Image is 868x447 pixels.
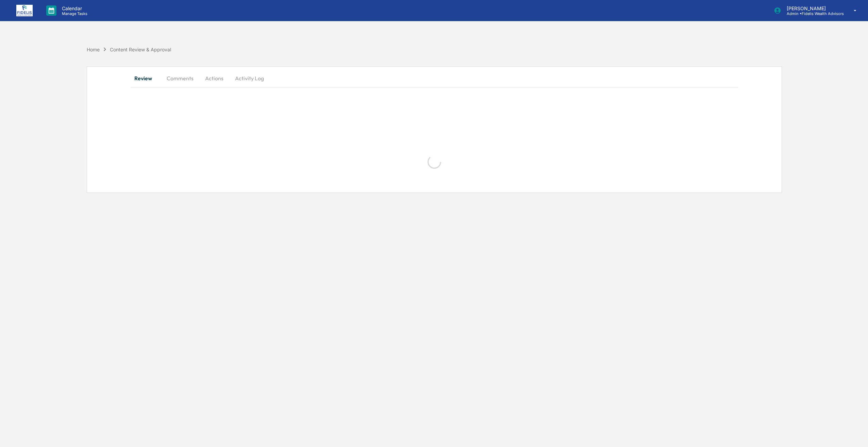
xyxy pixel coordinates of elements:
div: secondary tabs example [131,70,738,86]
div: Content Review & Approval [110,47,171,52]
div: Home [87,47,100,52]
button: Comments [161,70,199,86]
img: logo [16,5,33,16]
button: Actions [199,70,230,86]
p: [PERSON_NAME] [781,5,844,11]
button: Review [131,70,161,86]
p: Calendar [56,5,91,11]
button: Activity Log [230,70,269,86]
p: Admin • Fidelis Wealth Advisors [781,11,844,16]
p: Manage Tasks [56,11,91,16]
